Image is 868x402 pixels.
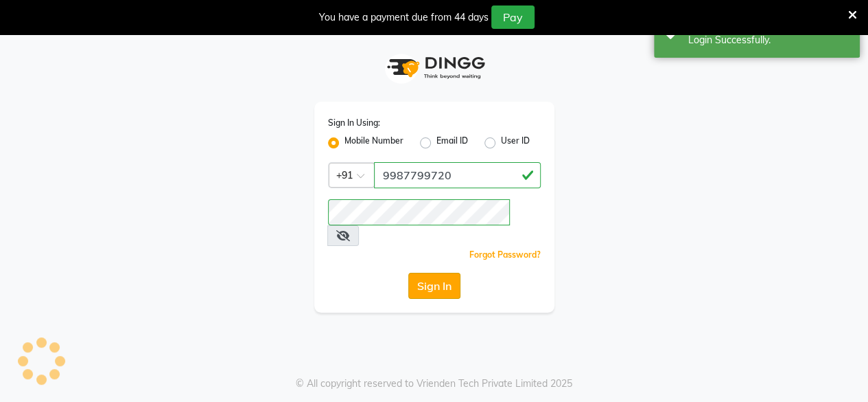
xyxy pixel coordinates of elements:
[469,249,541,260] a: Forgot Password?
[436,135,468,151] label: Email ID
[344,135,403,151] label: Mobile Number
[688,33,849,47] div: Login Successfully.
[408,273,460,299] button: Sign In
[491,5,535,29] button: Pay
[328,199,511,225] input: Username
[328,117,380,129] label: Sign In Using:
[319,10,489,25] div: You have a payment due from 44 days
[374,162,541,188] input: Username
[379,47,489,88] img: logo1.svg
[501,135,530,151] label: User ID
